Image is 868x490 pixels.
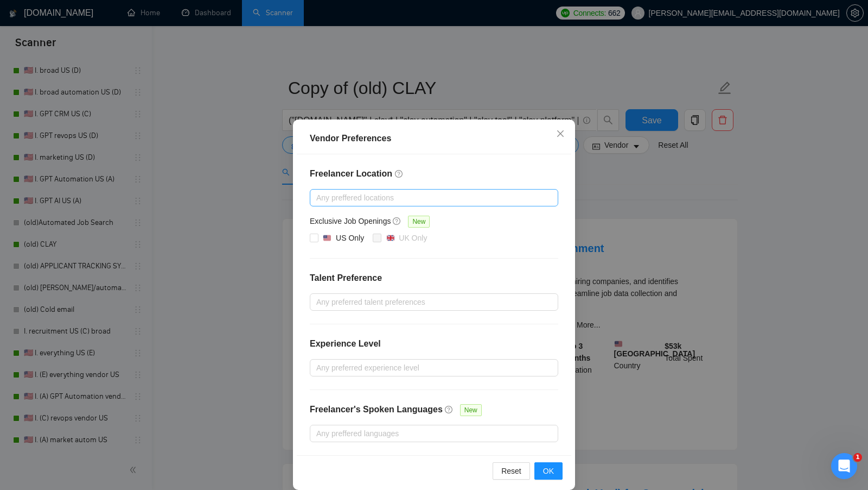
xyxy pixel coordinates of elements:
h4: Freelancer's Spoken Languages [310,403,443,416]
span: OK [543,465,554,477]
img: 🇺🇸 [323,234,331,242]
h5: Exclusive Job Openings [310,215,391,227]
button: OK [534,462,563,480]
span: close [556,129,565,138]
div: US Only [336,232,364,244]
span: New [408,216,430,228]
span: 1 [853,453,862,462]
img: 🇬🇧 [387,234,394,242]
div: UK Only [399,232,427,244]
div: Vendor Preferences [310,132,558,145]
h4: Freelancer Location [310,167,558,180]
h4: Experience Level [310,337,381,350]
button: Reset [493,462,530,480]
span: question-circle [445,405,454,414]
span: New [460,404,482,416]
button: Close [546,120,575,149]
span: question-circle [393,217,401,225]
span: question-circle [395,169,404,178]
h4: Talent Preference [310,272,558,285]
iframe: Intercom live chat [831,453,857,479]
span: Reset [501,465,521,477]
